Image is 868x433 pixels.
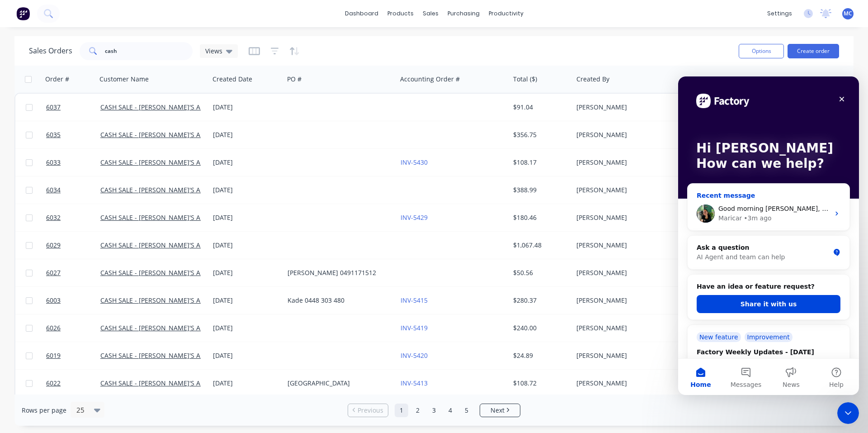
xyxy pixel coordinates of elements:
div: $108.72 [513,379,566,388]
span: 6033 [46,158,61,167]
div: Order # [45,75,69,84]
span: Next [491,406,505,415]
a: CASH SALE - [PERSON_NAME]'S ACCOUNT [100,130,226,139]
span: News [104,305,122,311]
a: INV-5429 [401,213,428,222]
span: 6037 [46,103,61,112]
a: 6033 [46,149,100,176]
button: Options [739,44,784,58]
div: [DATE] [213,103,280,112]
div: Created By [576,75,609,84]
div: [DATE] [213,186,280,195]
a: CASH SALE - [PERSON_NAME]'S ACCOUNT [100,213,226,222]
div: Ask a questionAI Agent and team can help [9,159,172,193]
div: sales [418,7,443,20]
div: [PERSON_NAME] [576,186,677,195]
a: INV-5413 [401,379,428,387]
a: Page 1 is your current page [395,404,408,417]
a: INV-5419 [401,324,428,332]
a: 6026 [46,314,100,342]
a: dashboard [340,7,383,20]
span: Previous [358,406,383,415]
span: Help [151,305,165,311]
div: [DATE] [213,130,280,139]
div: Ask a question [19,167,151,176]
span: 6035 [46,130,61,139]
div: • 3m ago [66,137,93,147]
div: Created Date [212,75,252,84]
div: $356.75 [513,130,566,139]
h1: Sales Orders [29,47,72,55]
a: 6029 [46,232,100,259]
span: Rows per page [22,406,66,415]
div: PO # [287,75,302,84]
div: [PERSON_NAME] [576,351,677,360]
span: 6026 [46,324,61,333]
a: 6032 [46,204,100,231]
div: Close [156,14,172,31]
a: CASH SALE - [PERSON_NAME]'S ACCOUNT [100,351,226,360]
div: [PERSON_NAME] [576,379,677,388]
div: products [383,7,418,20]
a: CASH SALE - [PERSON_NAME]'S ACCOUNT [100,379,226,387]
a: Page 4 [443,404,457,417]
div: New featureImprovementFactory Weekly Updates - [DATE] [9,248,172,300]
div: Kade 0448 303 480 [288,296,388,305]
img: Factory [16,7,30,20]
div: $91.04 [513,103,566,112]
a: Next page [480,406,520,415]
div: Total ($) [513,75,537,84]
a: INV-5415 [401,296,428,305]
div: $280.37 [513,296,566,305]
div: Invoice status [780,75,821,84]
div: [PERSON_NAME] [576,324,677,333]
a: CASH SALE - [PERSON_NAME]'S ACCOUNT [100,324,226,332]
div: Status [689,75,708,84]
div: [DATE] [213,324,280,333]
div: productivity [484,7,528,20]
div: [PERSON_NAME] [576,296,677,305]
div: $24.89 [513,351,566,360]
span: 6003 [46,296,61,305]
iframe: Intercom live chat [678,76,859,395]
div: $388.99 [513,186,566,195]
div: [PERSON_NAME] [576,130,677,139]
a: Page 5 [460,404,473,417]
div: [PERSON_NAME] [576,103,677,112]
span: 6022 [46,379,61,388]
a: 6037 [46,94,100,121]
div: Accounting Order # [400,75,460,84]
span: MC [844,10,852,18]
div: [DATE] [213,241,280,250]
a: Page 2 [411,404,425,417]
button: Messages [45,282,90,319]
div: AI Agent and team can help [19,176,151,186]
button: Share it with us [19,219,162,237]
div: [DATE] [213,379,280,388]
div: Customer Name [99,75,149,84]
span: 6032 [46,213,61,222]
a: 6022 [46,370,100,397]
span: 6029 [46,241,61,250]
span: 6034 [46,186,61,195]
div: [PERSON_NAME] 0491171512 [288,268,388,277]
div: $180.46 [513,213,566,222]
a: 6003 [46,287,100,314]
span: Good morning [PERSON_NAME], working on this now. [40,128,209,136]
div: [DATE] [213,296,280,305]
div: [DATE] [213,213,280,222]
a: 6027 [46,259,100,286]
a: CASH SALE - [PERSON_NAME]'S ACCOUNT [100,103,226,111]
div: $50.56 [513,268,566,277]
div: Factory Weekly Updates - [DATE] [19,271,146,281]
div: [PERSON_NAME] [576,268,677,277]
a: INV-5430 [401,158,428,167]
span: 6019 [46,351,61,360]
div: [GEOGRAPHIC_DATA] [288,379,388,388]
